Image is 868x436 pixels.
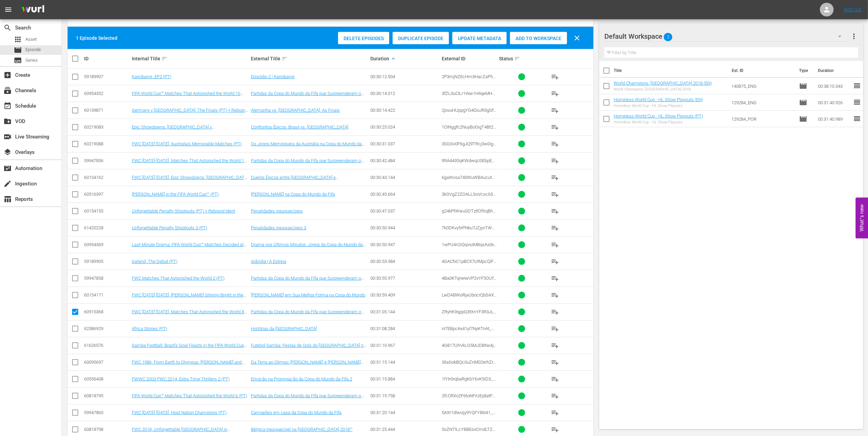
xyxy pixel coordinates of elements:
[84,360,130,365] div: 60095697
[25,36,37,43] span: Asset
[132,259,177,264] a: Iceland, The Debut (PT)
[510,32,567,44] button: Add to Workspace
[84,124,130,130] div: 60219083
[547,287,563,303] button: playlist_add
[614,113,703,119] a: Homeless World Cup - HL Show Playouts (PT)
[604,27,848,46] div: Default Workspace
[547,371,563,387] button: playlist_add
[251,276,364,286] a: Partidas da Copa do Mundo da Fifa que Surpreenderam o Mundo 2
[84,141,130,146] div: 60219088
[14,46,22,54] span: Episode
[338,32,389,44] button: Delete Episodes
[251,427,352,432] a: Bélgica Inesquecível na [GEOGRAPHIC_DATA] 2018™
[251,91,364,101] a: Partidas da Copa do Mundo da Fifa que Surpreenderam o Mundo 10
[551,73,559,81] span: playlist_add
[795,61,814,80] th: Type
[551,140,559,148] span: playlist_add
[370,276,440,281] div: 00:30:55.977
[547,220,563,236] button: playlist_add
[370,259,440,264] div: 00:30:53.984
[442,175,497,185] span: 6gaWvsa740WuWBAucutou7_POR
[547,136,563,152] button: playlist_add
[370,393,440,398] div: 00:31:19.758
[370,410,440,415] div: 00:31:20.144
[132,393,247,398] a: FIFA World Cup™ Matches That Astonished the World 6 (PT)
[14,35,22,44] span: Asset
[370,343,440,348] div: 00:31:10.967
[132,141,242,146] a: FWC [DATE]-[DATE], Australia's Memorable Matches (PT)
[3,148,12,156] span: Overlays
[3,180,12,188] span: Ingestion
[547,337,563,354] button: playlist_add
[547,253,563,270] button: playlist_add
[251,360,363,370] a: Da Terra ao Olimpo: [PERSON_NAME] e [PERSON_NAME] Campeões Mundiais
[442,158,496,168] span: tRIA4435qKWdwqU0EbpEF_POR
[132,410,227,415] a: FWC [DATE]-[DATE], Host Nation Champions (PT)
[442,56,497,61] div: External ID
[132,225,207,230] a: Unforgettable Penalty Shootouts 3 (PT)
[338,36,389,41] span: Delete Episodes
[3,164,12,172] span: Automation
[547,270,563,287] button: playlist_add
[614,97,703,102] a: Homeless World Cup - HL Show Playouts (EN)
[370,175,440,180] div: 00:30:43.144
[551,224,559,232] span: playlist_add
[547,388,563,404] button: playlist_add
[614,104,703,108] div: Homeless World Cup - HL Show Playouts
[251,175,338,185] a: Duelos Épicos entre [GEOGRAPHIC_DATA] e [GEOGRAPHIC_DATA]
[25,46,41,53] span: Episode
[84,326,130,331] div: 62386929
[3,133,12,141] span: Live Streaming
[370,360,440,365] div: 00:31:15.144
[728,61,795,80] th: Ext. ID
[132,276,224,281] a: FWC Matches That Astonished the World 2 (PT)
[132,309,247,319] a: FWC [DATE]-[DATE], Matches That Astonished the World 8 (PT)
[442,74,496,84] span: 2P3mjNZEcHm3HacZaPh690_POR
[551,291,559,299] span: playlist_add
[3,24,12,32] span: Search
[799,82,807,90] span: Episode
[84,225,130,230] div: 61420228
[547,102,563,119] button: playlist_add
[442,208,496,219] span: g24kPtWwuSDTztlOfXqBh_POR
[251,141,364,152] a: Os Jogos Memoráveis da Austrália na Copa do Mundo da Fifa
[84,158,130,163] div: 59947856
[799,115,807,123] span: Episode
[551,190,559,198] span: playlist_add
[370,242,440,247] div: 00:30:50.947
[514,56,520,62] span: sort
[370,225,440,230] div: 00:30:50.944
[3,86,12,95] span: Channels
[251,108,340,113] a: Alemanha vs. [GEOGRAPHIC_DATA]: As Finais
[547,404,563,421] button: playlist_add
[132,158,247,168] a: FWC [DATE]-[DATE], Matches That Astonished the World 1 (PT)
[442,360,496,370] span: 3IlaGokBQc0uZnM02erhZr_POR
[132,292,246,303] a: FWC [DATE]-[DATE], [PERSON_NAME] Shining Bright in the World Cup (PT)
[84,175,130,180] div: 60154162
[393,36,449,41] span: Duplicate Episode
[844,7,861,12] a: Sign Out
[547,69,563,85] button: playlist_add
[452,32,507,44] button: Update Metadata
[856,198,868,239] button: Open Feedback Widget
[370,54,440,63] div: Duration
[76,35,117,41] div: 1 Episode Selected
[390,56,396,62] span: keyboard_arrow_up
[370,124,440,130] div: 00:30:25.024
[84,56,130,61] div: ID
[281,56,288,62] span: sort
[370,108,440,113] div: 00:30:14.422
[16,2,49,18] img: ans4CAIJ8jUAAAAAAAAAAAAAAAAAAAAAAAAgQb4GAAAAAAAAAAAAAAAAAAAAAAAAJMjXAAAAAAAAAAAAAAAAAAAAAAAAgAT5G...
[251,259,286,264] a: Islândia | A Estreia
[442,192,496,202] span: 3kGVgZ2ZOALLSoVcsc63CT_POR
[729,94,797,111] td: 129284_ENG
[853,82,861,90] span: reorder
[84,259,130,264] div: 59189905
[551,106,559,114] span: playlist_add
[3,195,12,203] span: Reports
[442,309,496,319] span: ZRyhK9qppQ3tXnYF3R3JL_POR
[547,119,563,135] button: playlist_add
[547,320,563,337] button: playlist_add
[251,124,348,130] a: Confrontos Épicos: Brasil vs. [GEOGRAPHIC_DATA]
[161,56,167,62] span: sort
